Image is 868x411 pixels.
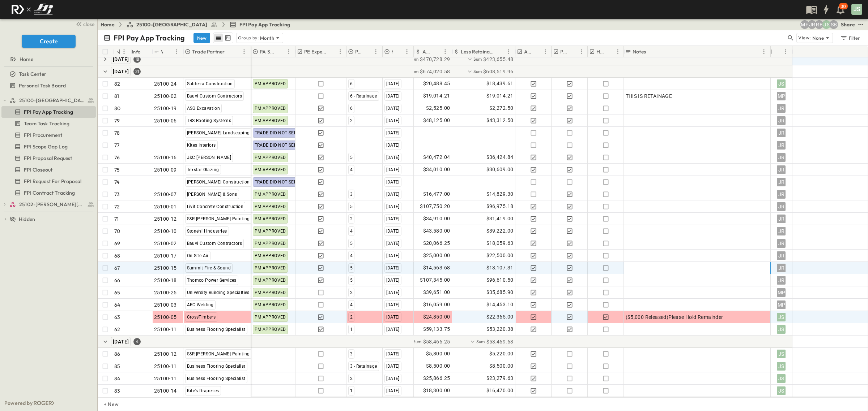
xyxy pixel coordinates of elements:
[486,79,514,88] span: $18,439.61
[403,47,411,56] button: Menu
[255,179,301,185] span: TRADE DID NOT SEND
[486,288,514,297] span: $35,685.90
[433,48,441,56] button: Sort
[423,165,450,174] span: $34,010.00
[1,130,94,140] a: FPI Procurement
[187,278,237,283] span: Thomco Power Services
[239,21,290,28] span: FPI Pay App Tracking
[255,302,286,307] span: PM APPROVED
[154,154,177,161] span: 25100-16
[255,253,286,258] span: PM APPROVED
[496,48,504,56] button: Sort
[255,106,286,111] span: PM APPROVED
[423,79,450,88] span: $20,488.45
[114,129,120,137] p: 78
[83,21,94,28] span: close
[1,118,94,129] a: Team Task Tracking
[423,190,450,198] span: $16,477.00
[226,48,234,56] button: Sort
[541,47,550,56] button: Menu
[114,178,119,186] p: 74
[255,315,286,320] span: PM APPROVED
[114,277,120,284] p: 66
[841,21,855,28] div: Share
[483,56,513,63] span: $423,655.48
[822,20,831,29] div: Jesse Sullivan (jsullivan@fpibuilders.com)
[571,48,579,56] button: Sort
[24,189,75,196] span: FPI Contract Tracking
[423,300,450,309] span: $16,059.00
[386,302,400,307] span: [DATE]
[386,265,400,271] span: [DATE]
[19,82,66,89] span: Personal Task Board
[386,315,400,320] span: [DATE]
[255,130,301,135] span: TRADE DID NOT SEND
[114,203,120,210] p: 72
[423,313,450,321] span: $24,850.00
[486,239,514,247] span: $18,059.63
[626,92,672,100] span: THIS IS RETAINAGE
[350,302,353,307] span: 4
[1,187,96,199] div: FPI Contract Trackingtest
[423,325,450,333] span: $59,133.75
[350,290,353,295] span: 2
[223,34,232,42] button: kanban view
[851,4,862,15] div: JS
[19,216,35,223] span: Hidden
[114,105,120,112] p: 80
[154,313,177,321] span: 25100-05
[486,276,514,284] span: $96,610.50
[24,166,52,173] span: FPI Closeout
[113,56,129,62] span: [DATE]
[371,47,380,56] button: Menu
[1,95,96,106] div: 25100-Vanguard Prep Schooltest
[154,264,177,272] span: 25100-15
[154,215,177,222] span: 25100-12
[355,48,362,55] p: PA #
[114,166,120,173] p: 75
[426,104,450,112] span: $2,525.00
[386,179,400,185] span: [DATE]
[560,48,570,55] p: PM Processed
[255,241,286,246] span: PM APPROVED
[255,216,286,221] span: PM APPROVED
[815,20,824,29] div: Regina Barnett (rbarnett@fpibuilders.com)
[777,325,786,334] div: JS
[423,251,450,260] span: $25,000.00
[777,227,786,235] div: JR
[777,239,786,248] div: JR
[350,216,353,221] span: 2
[255,290,286,295] span: PM APPROVED
[1,164,96,176] div: FPI Closeouttest
[238,34,259,42] p: Group by:
[260,48,275,55] p: PA Status
[350,106,353,111] span: 6
[410,68,419,74] p: Sum
[386,155,400,160] span: [DATE]
[420,202,450,211] span: $107,750.20
[777,190,786,199] div: JR
[798,34,811,42] p: View:
[759,47,768,56] button: Menu
[777,104,786,113] div: JR
[114,264,120,272] p: 67
[255,143,301,148] span: TRADE DID NOT SEND
[115,48,123,56] button: Sort
[350,241,353,246] span: 5
[255,204,286,209] span: PM APPROVED
[114,80,120,87] p: 82
[255,192,286,197] span: PM APPROVED
[24,120,69,127] span: Team Task Tracking
[255,81,286,86] span: PM APPROVED
[114,289,120,296] p: 65
[350,81,353,86] span: 6
[777,129,786,137] div: JR
[1,106,96,118] div: FPI Pay App Trackingtest
[483,68,513,75] span: $608,519.96
[336,47,345,56] button: Menu
[114,142,119,149] p: 77
[777,264,786,272] div: JR
[161,48,163,55] p: WO#
[1,153,94,163] a: FPI Proposal Request
[154,252,177,259] span: 25100-17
